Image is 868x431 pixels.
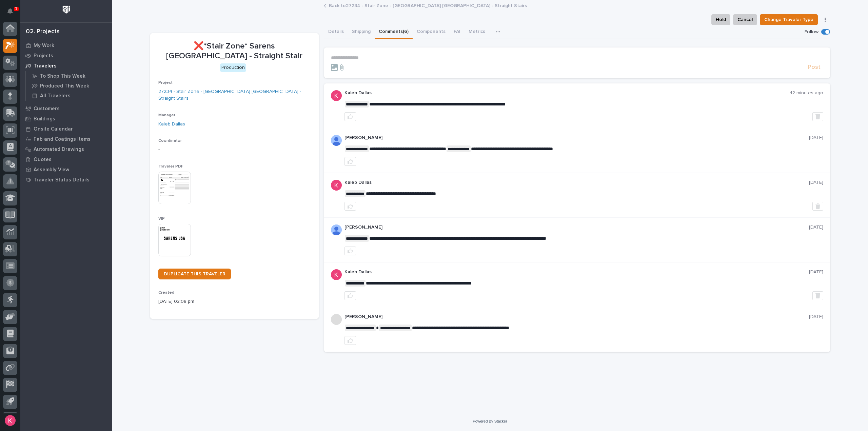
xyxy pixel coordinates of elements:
[20,144,112,154] a: Automated Drawings
[20,164,112,175] a: Assembly View
[808,63,821,71] span: Post
[20,134,112,144] a: Fab and Coatings Items
[158,146,311,153] p: -
[331,90,342,101] img: ACg8ocJFQJZtOpq0mXhEl6L5cbQXDkmdPAf0fdoBPnlMfqfX=s96-c
[158,88,311,102] a: 27234 - Stair Zone - [GEOGRAPHIC_DATA] [GEOGRAPHIC_DATA] - Straight Stairs
[34,106,60,112] p: Customers
[329,1,527,9] a: Back to27234 - Stair Zone - [GEOGRAPHIC_DATA] [GEOGRAPHIC_DATA] - Straight Stairs
[344,135,809,141] p: [PERSON_NAME]
[34,116,55,122] p: Buildings
[809,314,823,320] p: [DATE]
[812,112,823,121] button: Delete post
[158,164,183,169] span: Traveler PDF
[737,16,753,24] span: Cancel
[34,63,57,69] p: Travelers
[20,40,112,51] a: My Work
[20,114,112,124] a: Buildings
[26,28,60,36] div: 02. Projects
[34,126,73,132] p: Onsite Calendar
[760,14,818,25] button: Change Traveler Type
[344,202,356,211] button: like this post
[158,217,165,221] span: VIP
[164,272,225,276] span: DUPLICATE THIS TRAVELER
[344,336,356,345] button: like this post
[15,6,17,11] p: 1
[158,41,311,61] p: ❌*Stair Zone* Sarens [GEOGRAPHIC_DATA] - Straight Stair
[8,8,17,19] div: Notifications1
[344,291,356,300] button: like this post
[764,16,813,24] span: Change Traveler Type
[473,419,507,423] a: Powered By Stacker
[413,25,450,39] button: Components
[20,124,112,134] a: Onsite Calendar
[26,91,112,100] a: All Travelers
[809,135,823,141] p: [DATE]
[158,121,185,128] a: Kaleb Dallas
[20,103,112,114] a: Customers
[34,167,69,173] p: Assembly View
[344,269,809,275] p: Kaleb Dallas
[809,224,823,230] p: [DATE]
[711,14,730,25] button: Hold
[375,25,413,39] button: Comments (6)
[34,43,54,49] p: My Work
[26,81,112,91] a: Produced This Week
[805,63,823,71] button: Post
[331,224,342,235] img: AOh14GjpcA6ydKGAvwfezp8OhN30Q3_1BHk5lQOeczEvCIoEuGETHm2tT-JUDAHyqffuBe4ae2BInEDZwLlH3tcCd_oYlV_i4...
[34,53,53,59] p: Projects
[716,16,726,24] span: Hold
[220,63,246,72] div: Production
[34,146,84,153] p: Automated Drawings
[158,291,174,295] span: Created
[344,112,356,121] button: like this post
[34,177,90,183] p: Traveler Status Details
[344,224,809,230] p: [PERSON_NAME]
[20,175,112,185] a: Traveler Status Details
[3,4,17,18] button: Notifications
[450,25,465,39] button: FAI
[34,157,52,163] p: Quotes
[812,291,823,300] button: Delete post
[3,413,17,428] button: users-avatar
[348,25,375,39] button: Shipping
[331,135,342,146] img: AOh14GjpcA6ydKGAvwfezp8OhN30Q3_1BHk5lQOeczEvCIoEuGETHm2tT-JUDAHyqffuBe4ae2BInEDZwLlH3tcCd_oYlV_i4...
[344,90,789,96] p: Kaleb Dallas
[158,269,231,279] a: DUPLICATE THIS TRAVELER
[331,180,342,191] img: ACg8ocJFQJZtOpq0mXhEl6L5cbQXDkmdPAf0fdoBPnlMfqfX=s96-c
[331,269,342,280] img: ACg8ocJFQJZtOpq0mXhEl6L5cbQXDkmdPAf0fdoBPnlMfqfX=s96-c
[812,202,823,211] button: Delete post
[344,247,356,255] button: like this post
[40,83,89,89] p: Produced This Week
[20,61,112,71] a: Travelers
[26,71,112,81] a: To Shop This Week
[809,180,823,185] p: [DATE]
[789,90,823,96] p: 42 minutes ago
[809,269,823,275] p: [DATE]
[34,136,91,142] p: Fab and Coatings Items
[40,93,71,99] p: All Travelers
[733,14,757,25] button: Cancel
[158,113,175,117] span: Manager
[40,73,85,79] p: To Shop This Week
[465,25,489,39] button: Metrics
[158,81,173,85] span: Project
[20,154,112,164] a: Quotes
[805,29,818,35] p: Follow
[344,157,356,166] button: like this post
[20,51,112,61] a: Projects
[344,314,809,320] p: [PERSON_NAME]
[324,25,348,39] button: Details
[344,180,809,185] p: Kaleb Dallas
[158,298,311,305] p: [DATE] 02:08 pm
[158,139,182,143] span: Coordinator
[60,3,73,16] img: Workspace Logo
